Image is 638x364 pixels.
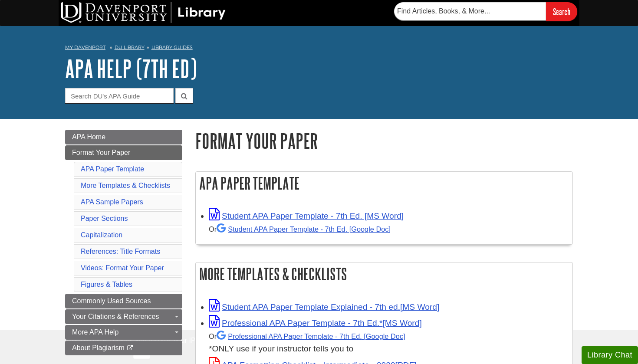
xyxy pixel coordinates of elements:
input: Search [546,2,577,21]
a: More APA Help [65,325,182,340]
a: Link opens in new window [209,302,439,312]
a: APA Sample Papers [81,198,143,206]
input: Find Articles, Books, & More... [394,2,546,20]
i: This link opens in a new window [126,345,134,351]
a: Your Citations & References [65,309,182,324]
a: About Plagiarism [65,341,182,355]
a: APA Paper Template [81,165,144,173]
form: Searches DU Library's articles, books, and more [394,2,577,21]
a: APA Home [65,130,182,144]
span: APA Home [72,133,105,141]
span: Format Your Paper [72,149,130,156]
a: More Templates & Checklists [81,182,170,189]
img: DU Library [61,2,226,23]
a: Format Your Paper [65,145,182,160]
span: More APA Help [72,328,118,336]
nav: breadcrumb [65,42,573,56]
h1: Format Your Paper [195,130,573,152]
a: Commonly Used Sources [65,294,182,308]
small: Or [209,332,405,340]
a: DU Library [115,44,145,50]
a: Capitalization [81,231,122,239]
a: References: Title Formats [81,248,160,255]
input: Search DU's APA Guide [65,88,174,103]
a: Link opens in new window [209,318,422,328]
a: My Davenport [65,44,105,51]
button: Library Chat [582,346,638,364]
span: About Plagiarism [72,344,125,351]
a: Link opens in new window [209,211,404,220]
div: *ONLY use if your instructor tells you to [209,330,568,355]
a: Paper Sections [81,215,128,222]
h2: APA Paper Template [196,172,572,195]
span: Commonly Used Sources [72,297,151,305]
a: Professional APA Paper Template - 7th Ed. [217,332,405,340]
a: Student APA Paper Template - 7th Ed. [Google Doc] [217,225,391,233]
a: Library Guides [151,44,193,50]
a: APA Help (7th Ed) [65,55,197,82]
h2: More Templates & Checklists [196,262,572,285]
a: Videos: Format Your Paper [81,264,164,272]
span: Your Citations & References [72,313,159,320]
div: Guide Page Menu [65,130,182,355]
small: Or [209,225,391,233]
a: Figures & Tables [81,281,132,288]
